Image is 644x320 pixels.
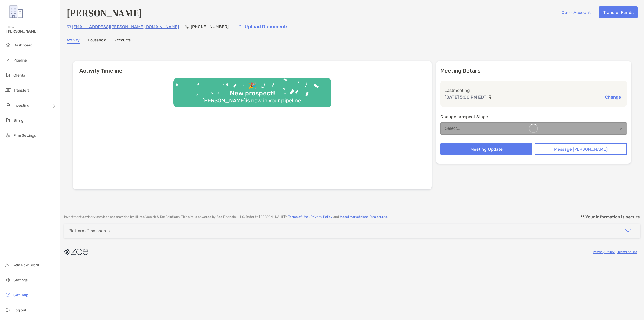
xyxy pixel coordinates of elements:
img: button icon [239,25,243,29]
button: Transfer Funds [599,6,638,18]
img: icon arrow [625,228,631,234]
img: investing icon [5,102,11,108]
img: get-help icon [5,292,11,298]
div: New prospect! [228,89,277,97]
img: clients icon [5,72,11,78]
button: Meeting Update [440,143,533,155]
button: Open Account [557,6,595,18]
span: Billing [13,118,23,123]
img: company logo [64,246,88,258]
div: Platform Disclosures [68,228,110,233]
span: Clients [13,73,25,78]
h6: Activity Timeline [73,61,432,74]
h4: [PERSON_NAME] [67,6,142,19]
a: Terms of Use [617,250,637,254]
img: transfers icon [5,87,11,93]
a: Accounts [114,38,131,44]
img: pipeline icon [5,57,11,63]
img: Email Icon [67,25,71,28]
a: Activity [67,38,80,44]
img: add_new_client icon [5,261,11,268]
a: Model Marketplace Disclosures [340,215,387,219]
img: dashboard icon [5,42,11,48]
span: Settings [13,278,28,282]
p: Last meeting [445,87,623,94]
a: Privacy Policy [593,250,615,254]
a: Household [88,38,106,44]
img: logout icon [5,307,11,313]
p: [EMAIL_ADDRESS][PERSON_NAME][DOMAIN_NAME] [72,23,179,30]
img: billing icon [5,117,11,123]
span: Get Help [13,293,28,297]
img: Zoe Logo [6,2,26,21]
button: Message [PERSON_NAME] [535,143,627,155]
span: Transfers [13,88,30,93]
a: Terms of Use [288,215,308,219]
span: Pipeline [13,58,27,63]
div: 🎉 [246,82,258,89]
img: settings icon [5,276,11,283]
span: Add New Client [13,263,39,267]
button: Change [603,94,623,100]
span: Investing [13,103,29,108]
p: Investment advisory services are provided by Hilltop Wealth & Tax Solutions . This site is powere... [64,215,388,219]
span: Firm Settings [13,133,36,138]
div: [PERSON_NAME] is now in your pipeline. [200,97,304,104]
img: communication type [489,95,493,99]
p: [PHONE_NUMBER] [191,23,229,30]
p: [DATE] 5:00 PM EDT [445,94,486,100]
span: Log out [13,308,26,312]
p: Your information is secure [585,214,640,220]
img: Phone Icon [185,25,190,29]
p: Change prospect Stage [440,113,627,120]
a: Privacy Policy [310,215,332,219]
span: [PERSON_NAME]! [6,29,57,34]
span: Dashboard [13,43,32,48]
img: firm-settings icon [5,132,11,138]
a: Upload Documents [235,21,292,33]
p: Meeting Details [440,67,627,74]
img: Confetti [173,78,331,103]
